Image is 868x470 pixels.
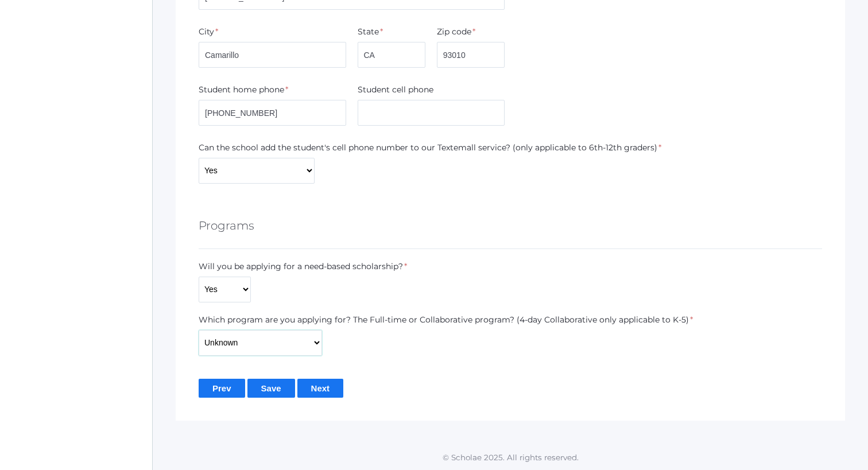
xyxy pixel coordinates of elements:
[297,379,344,398] input: Next
[199,142,657,154] label: Can the school add the student's cell phone number to our Textemall service? (only applicable to ...
[199,84,284,96] label: Student home phone
[153,452,868,463] p: © Scholae 2025. All rights reserved.
[247,379,295,398] input: Save
[358,84,433,96] label: Student cell phone
[199,261,403,273] label: Will you be applying for a need-based scholarship?
[199,314,689,326] label: Which program are you applying for? The Full-time or Collaborative program? (4-day Collaborative ...
[199,379,245,398] input: Prev
[199,216,254,235] h5: Programs
[437,26,471,38] label: Zip code
[358,26,379,38] label: State
[199,26,214,38] label: City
